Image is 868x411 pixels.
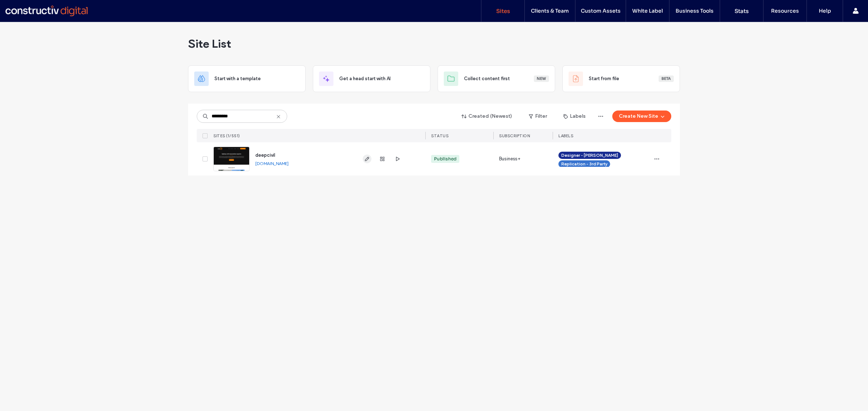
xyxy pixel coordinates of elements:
a: deepcivil [255,152,275,158]
span: STATUS [431,133,448,138]
span: Site List [188,36,231,51]
div: New [534,75,549,82]
div: Beta [659,75,674,82]
span: Business+ [499,155,520,163]
div: Published [434,156,456,162]
button: Created (Newest) [455,111,519,122]
div: Start from fileBeta [562,65,680,92]
span: deepcivil [255,152,275,158]
label: Business Tools [676,8,714,14]
span: SITES (1/551) [213,133,240,138]
label: Custom Assets [581,8,621,14]
button: Create New Site [612,111,671,122]
span: SUBSCRIPTION [499,133,530,138]
label: Clients & Team [531,8,569,14]
label: Sites [496,8,510,14]
span: Replication - 3rd Party [561,161,607,167]
span: LABELS [558,133,573,138]
label: Resources [771,8,799,14]
span: Start with a template [214,75,261,82]
label: Stats [735,8,749,14]
button: Labels [557,111,592,122]
div: Collect content firstNew [438,65,555,92]
div: Start with a template [188,65,306,92]
label: White Label [632,8,663,14]
span: Get a head start with AI [339,75,391,82]
span: Designer - [PERSON_NAME] [561,152,618,159]
div: Get a head start with AI [313,65,430,92]
label: Help [819,8,831,14]
a: [DOMAIN_NAME] [255,161,289,166]
span: Collect content first [464,75,510,82]
span: Start from file [589,75,619,82]
button: Filter [522,111,554,122]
